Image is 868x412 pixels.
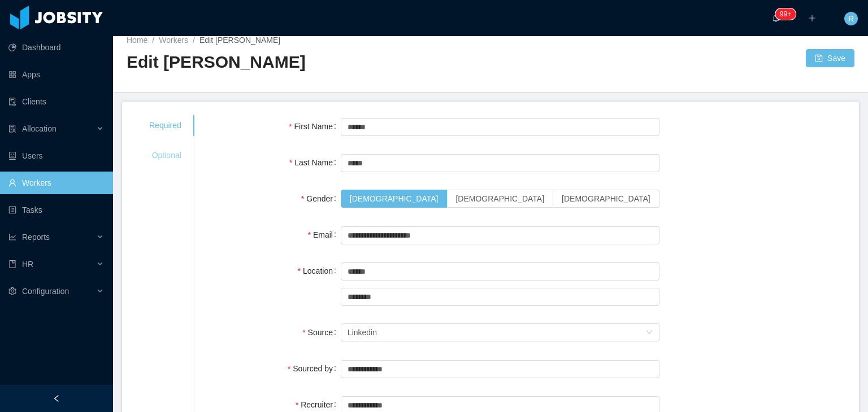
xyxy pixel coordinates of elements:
h2: Edit [PERSON_NAME] [127,51,491,74]
span: Allocation [22,124,57,133]
span: / [193,36,195,45]
span: HR [22,260,33,269]
a: Workers [159,36,188,45]
span: Configuration [22,287,69,296]
label: Sourced by [288,364,341,373]
input: Email [341,226,659,244]
i: icon: solution [8,125,16,133]
label: Email [308,230,341,239]
input: First Name [341,118,659,136]
label: Recruiter [296,400,341,409]
a: icon: appstoreApps [8,63,104,86]
label: Gender [301,194,341,203]
i: icon: book [8,260,16,268]
span: [DEMOGRAPHIC_DATA] [455,194,544,203]
a: icon: robotUsers [8,144,104,167]
span: / [152,36,154,45]
label: First Name [289,122,341,131]
i: icon: bell [772,14,780,22]
div: Optional [136,145,195,166]
span: R [848,12,854,25]
i: icon: plus [808,14,816,22]
div: Required [136,115,195,136]
input: Last Name [341,154,659,172]
div: Linkedin [348,324,377,341]
a: icon: auditClients [8,90,104,113]
label: Location [298,266,341,275]
span: [DEMOGRAPHIC_DATA] [562,194,650,203]
span: Reports [22,233,50,242]
a: icon: userWorkers [8,172,104,194]
a: Home [127,36,147,45]
span: [DEMOGRAPHIC_DATA] [350,194,439,203]
a: icon: pie-chartDashboard [8,36,104,59]
label: Last Name [289,158,341,167]
sup: 239 [775,8,796,20]
i: icon: setting [8,287,16,295]
span: Edit [PERSON_NAME] [199,36,280,45]
button: icon: saveSave [806,49,854,67]
label: Source [302,328,341,337]
i: icon: line-chart [8,233,16,241]
a: icon: profileTasks [8,199,104,221]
